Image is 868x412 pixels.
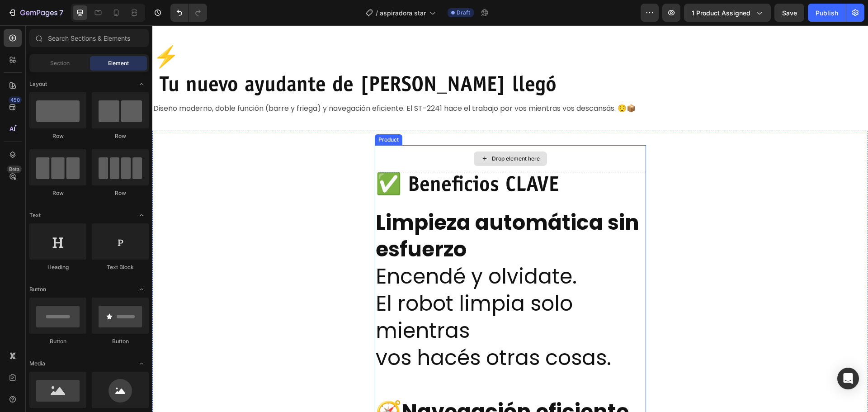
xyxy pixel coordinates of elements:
div: Heading [29,263,86,271]
span: Media [29,360,45,368]
iframe: Design area [152,25,868,412]
span: Toggle open [134,356,149,371]
div: Row [29,189,86,197]
div: Product [224,110,248,118]
input: Search Sections & Elements [29,29,149,47]
span: Toggle open [134,208,149,223]
span: / [376,8,378,18]
div: Publish [816,8,838,18]
span: Layout [29,80,47,88]
span: 1 product assigned [692,8,750,18]
div: Drop element here [340,130,387,137]
span: Button [29,285,46,294]
button: 1 product assigned [684,4,771,22]
div: Undo/Redo [170,4,207,22]
div: Row [29,132,86,140]
div: Button [29,337,86,346]
div: Row [92,189,149,197]
span: Draft [457,9,470,17]
span: Toggle open [134,77,149,91]
span: aspiradora star [380,8,426,18]
strong: Limpieza automática sin esfuerzo [223,183,487,239]
div: Button [92,337,149,346]
button: Save [774,4,804,22]
div: Beta [7,166,22,173]
div: Open Intercom Messenger [837,368,859,389]
span: Element [108,59,129,67]
span: Section [50,59,70,67]
p: 7 [59,7,63,18]
span: Toggle open [134,282,149,297]
button: 7 [4,4,67,22]
div: Row [92,132,149,140]
button: Publish [808,4,846,22]
div: Text Block [92,263,149,271]
div: 450 [9,96,22,104]
strong: Navegación eficiente [249,372,476,401]
span: Save [782,9,797,17]
span: Text [29,211,41,219]
h2: ✅ Beneficios CLAVE [222,147,494,176]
